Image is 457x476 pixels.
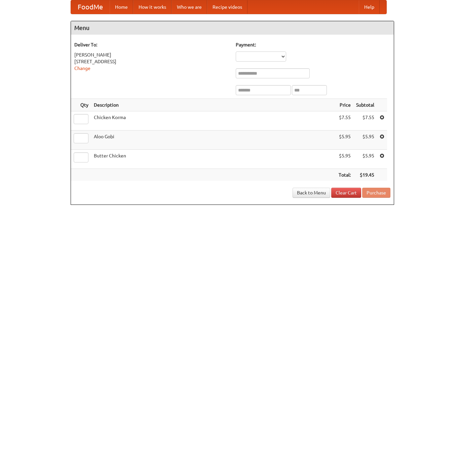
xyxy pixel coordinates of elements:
[71,0,110,14] a: FoodMe
[91,99,336,111] th: Description
[353,131,377,150] td: $5.95
[110,0,133,14] a: Home
[293,188,330,198] a: Back to Menu
[336,169,353,181] th: Total:
[331,188,361,198] a: Clear Cart
[133,0,172,14] a: How it works
[71,99,91,111] th: Qty
[74,58,229,65] div: [STREET_ADDRESS]
[74,41,229,48] h5: Deliver To:
[236,41,390,48] h5: Payment:
[336,111,353,131] td: $7.55
[74,51,229,58] div: [PERSON_NAME]
[353,99,377,111] th: Subtotal
[362,188,390,198] button: Purchase
[74,66,90,71] a: Change
[353,169,377,181] th: $19.45
[353,150,377,169] td: $5.95
[172,0,207,14] a: Who we are
[71,21,394,35] h4: Menu
[91,111,336,131] td: Chicken Korma
[91,150,336,169] td: Butter Chicken
[336,131,353,150] td: $5.95
[359,0,380,14] a: Help
[353,111,377,131] td: $7.55
[336,150,353,169] td: $5.95
[207,0,247,14] a: Recipe videos
[336,99,353,111] th: Price
[91,131,336,150] td: Aloo Gobi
